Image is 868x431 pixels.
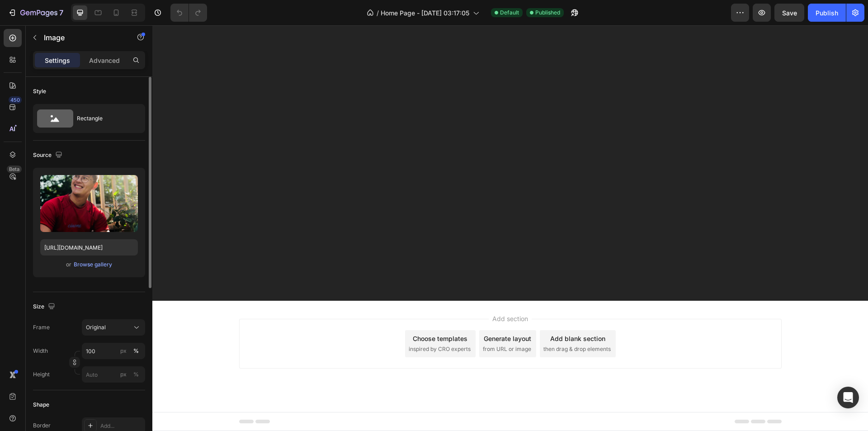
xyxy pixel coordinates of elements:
[44,32,121,43] p: Image
[377,8,379,18] span: /
[66,259,71,270] span: or
[256,320,318,328] span: inspired by CRO experts
[152,25,868,431] iframe: Design area
[33,347,48,355] label: Width
[82,319,145,336] button: Original
[59,7,63,18] p: 7
[73,260,113,269] button: Browse gallery
[118,369,129,380] button: %
[100,422,143,430] div: Add...
[118,346,129,356] button: %
[33,370,50,379] label: Height
[33,422,51,430] div: Border
[33,301,57,313] div: Size
[500,9,519,17] span: Default
[77,108,132,129] div: Rectangle
[391,320,458,328] span: then drag & drop elements
[816,8,838,18] div: Publish
[40,175,138,232] img: preview-image
[330,320,379,328] span: from URL or image
[4,4,67,22] button: 7
[808,4,846,22] button: Publish
[120,347,127,355] div: px
[381,8,469,18] span: Home Page - [DATE] 03:17:05
[120,370,127,379] div: px
[133,370,139,379] div: %
[782,9,797,17] span: Save
[33,149,64,161] div: Source
[74,260,112,269] div: Browse gallery
[336,289,379,298] span: Add section
[260,308,315,318] div: Choose templates
[40,239,138,256] input: https://example.com/image.jpg
[89,56,120,65] p: Advanced
[170,4,207,22] div: Undo/Redo
[774,4,804,22] button: Save
[33,87,46,95] div: Style
[86,323,106,332] span: Original
[133,347,139,355] div: %
[535,9,560,17] span: Published
[331,308,379,318] div: Generate layout
[837,387,859,408] div: Open Intercom Messenger
[131,346,142,356] button: px
[9,96,22,104] div: 450
[33,401,49,409] div: Shape
[82,343,145,359] input: px%
[7,166,22,173] div: Beta
[398,308,453,318] div: Add blank section
[131,369,142,380] button: px
[45,56,70,65] p: Settings
[33,323,50,332] label: Frame
[82,366,145,383] input: px%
